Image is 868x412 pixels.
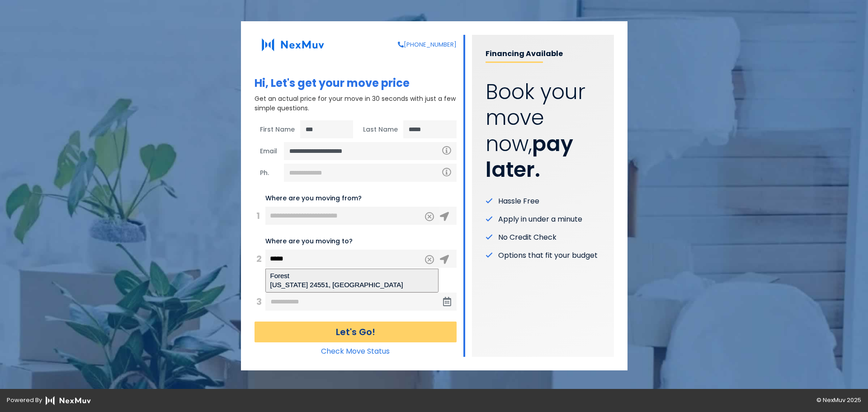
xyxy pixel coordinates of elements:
p: Book your move now, [486,79,600,183]
strong: pay later. [486,129,573,185]
span: Ph. [255,164,284,182]
input: 456 Elm St, City, ST ZIP [265,250,439,268]
img: NexMuv [255,35,331,55]
p: Get an actual price for your move in 30 seconds with just a few simple questions. [255,94,457,113]
div: Forest [270,271,434,280]
div: © NexMuv 2025 [434,396,868,405]
label: Where are you moving from? [265,194,362,203]
h1: Hi, Let's get your move price [255,77,457,90]
a: [PHONE_NUMBER] [398,40,457,49]
input: 123 Main St, City, ST ZIP [265,207,439,225]
label: Where are you moving to? [265,237,353,246]
div: [US_STATE] 24551, [GEOGRAPHIC_DATA] [270,280,434,289]
span: Options that fit your budget [498,250,598,261]
span: Hassle Free [498,196,539,207]
button: Let's Go! [255,322,457,342]
span: Last Name [358,120,403,138]
span: Email [255,142,284,160]
span: Apply in under a minute [498,214,582,225]
button: Clear [425,255,434,264]
span: No Credit Check [498,232,557,243]
span: First Name [255,120,300,138]
a: Check Move Status [321,346,390,356]
p: Financing Available [486,48,600,63]
button: Clear [425,212,434,221]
